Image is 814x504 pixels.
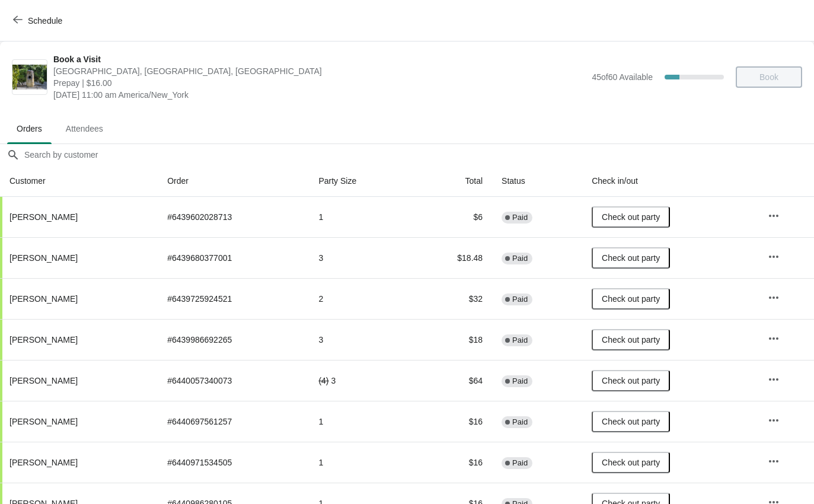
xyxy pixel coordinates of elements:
span: Paid [512,213,528,222]
button: Schedule [6,10,72,31]
button: Check out party [592,288,670,310]
td: # 6440697561257 [158,401,309,442]
td: $32 [412,278,492,319]
span: Book a Visit [53,53,586,65]
span: [PERSON_NAME] [9,376,78,385]
td: 2 [309,278,411,319]
input: Search by customer [24,144,814,165]
span: [PERSON_NAME] [9,417,78,426]
span: [GEOGRAPHIC_DATA], [GEOGRAPHIC_DATA], [GEOGRAPHIC_DATA] [53,65,586,77]
td: 1 [309,401,411,442]
span: Check out party [602,376,660,385]
span: Paid [512,254,528,263]
td: $16 [412,401,492,442]
span: [DATE] 11:00 am America/New_York [53,89,586,101]
th: Check in/out [582,165,758,197]
td: 3 [309,319,411,360]
span: Paid [512,377,528,386]
span: Check out party [602,212,660,222]
span: Check out party [602,417,660,426]
img: Book a Visit [12,65,47,90]
th: Order [158,165,309,197]
td: 1 [309,197,411,237]
button: Check out party [592,452,670,473]
td: 1 [309,442,411,483]
td: $18 [412,319,492,360]
span: [PERSON_NAME] [9,294,78,304]
button: Check out party [592,329,670,350]
span: Paid [512,417,528,427]
td: $64 [412,360,492,401]
span: Prepay | $16.00 [53,77,586,89]
td: # 6440971534505 [158,442,309,483]
button: Check out party [592,370,670,391]
span: [PERSON_NAME] [9,458,78,467]
span: Check out party [602,294,660,304]
span: Schedule [28,16,62,25]
button: Check out party [592,411,670,432]
span: Check out party [602,253,660,263]
td: $16 [412,442,492,483]
span: 45 of 60 Available [592,72,653,82]
span: [PERSON_NAME] [9,212,78,222]
span: Orders [7,118,52,139]
th: Total [412,165,492,197]
td: $18.48 [412,237,492,278]
span: Attendees [56,118,113,139]
th: Party Size [309,165,411,197]
td: $6 [412,197,492,237]
span: Paid [512,458,528,468]
td: # 6439986692265 [158,319,309,360]
span: [PERSON_NAME] [9,253,78,263]
td: # 6440057340073 [158,360,309,401]
td: # 6439680377001 [158,237,309,278]
td: 3 [309,237,411,278]
th: Status [492,165,582,197]
td: 3 [309,360,411,401]
button: Check out party [592,206,670,228]
button: Check out party [592,247,670,269]
td: # 6439725924521 [158,278,309,319]
span: Paid [512,336,528,345]
span: [PERSON_NAME] [9,335,78,344]
td: # 6439602028713 [158,197,309,237]
span: Paid [512,295,528,304]
span: Check out party [602,335,660,344]
span: Check out party [602,458,660,467]
del: ( 4 ) [318,376,328,385]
